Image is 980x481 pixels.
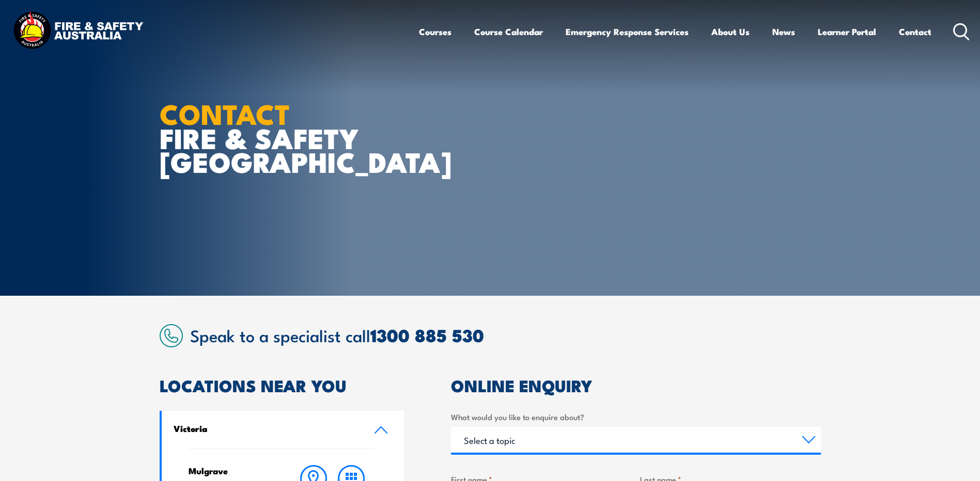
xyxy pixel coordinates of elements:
[772,18,795,45] a: News
[160,378,405,392] h2: LOCATIONS NEAR YOU
[451,378,821,392] h2: ONLINE ENQUIRY
[370,321,484,348] a: 1300 885 530
[419,18,452,45] a: Courses
[162,411,405,448] a: Victoria
[189,465,275,476] h4: Mulgrave
[711,18,750,45] a: About Us
[474,18,543,45] a: Course Calendar
[190,326,821,344] h2: Speak to a specialist call
[160,91,290,134] strong: CONTACT
[566,18,689,45] a: Emergency Response Services
[174,423,359,434] h4: Victoria
[160,101,415,173] h1: FIRE & SAFETY [GEOGRAPHIC_DATA]
[818,18,876,45] a: Learner Portal
[451,411,821,423] label: What would you like to enquire about?
[899,18,931,45] a: Contact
